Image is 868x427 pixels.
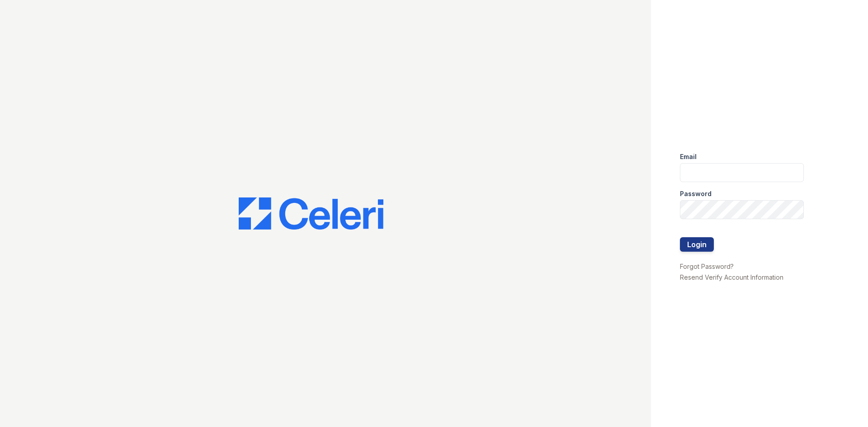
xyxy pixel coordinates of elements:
[680,263,734,270] a: Forgot Password?
[239,197,383,230] img: CE_Logo_Blue-a8612792a0a2168367f1c8372b55b34899dd931a85d93a1a3d3e32e68fde9ad4.png
[680,273,783,281] a: Resend Verify Account Information
[680,237,714,252] button: Login
[680,152,697,161] label: Email
[680,189,712,198] label: Password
